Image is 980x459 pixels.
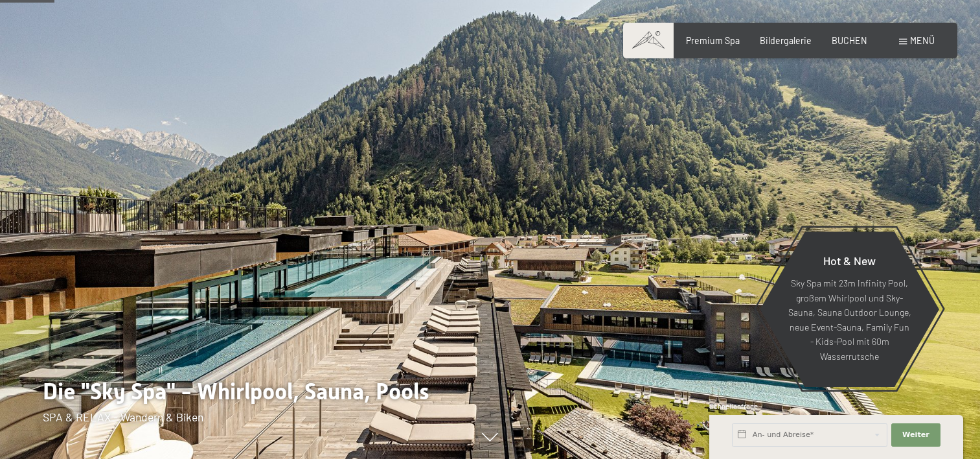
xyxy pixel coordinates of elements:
a: Bildergalerie [760,35,812,46]
a: Hot & New Sky Spa mit 23m Infinity Pool, großem Whirlpool und Sky-Sauna, Sauna Outdoor Lounge, ne... [759,231,940,388]
a: BUCHEN [832,35,867,46]
span: Schnellanfrage [709,402,758,410]
button: Weiter [891,423,940,447]
span: Weiter [902,430,929,440]
span: Menü [910,35,935,46]
a: Premium Spa [686,35,740,46]
p: Sky Spa mit 23m Infinity Pool, großem Whirlpool und Sky-Sauna, Sauna Outdoor Lounge, neue Event-S... [788,277,911,364]
span: Hot & New [823,253,876,268]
